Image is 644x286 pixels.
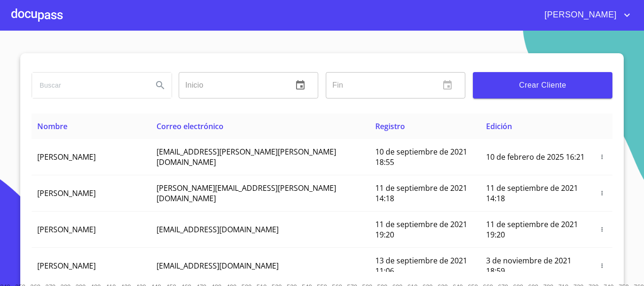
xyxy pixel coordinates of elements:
[375,183,467,204] span: 11 de septiembre de 2021 14:18
[486,255,571,276] span: 3 de noviembre de 2021 18:59
[486,219,578,240] span: 11 de septiembre de 2021 19:20
[157,224,279,235] span: [EMAIL_ADDRESS][DOMAIN_NAME]
[375,147,467,167] span: 10 de septiembre de 2021 18:55
[157,183,336,204] span: [PERSON_NAME][EMAIL_ADDRESS][PERSON_NAME][DOMAIN_NAME]
[473,72,612,98] button: Crear Cliente
[375,255,467,276] span: 13 de septiembre de 2021 11:06
[157,261,279,271] span: [EMAIL_ADDRESS][DOMAIN_NAME]
[486,183,578,204] span: 11 de septiembre de 2021 14:18
[486,152,585,162] span: 10 de febrero de 2025 16:21
[375,121,405,131] span: Registro
[157,121,223,131] span: Correo electrónico
[32,73,145,98] input: search
[37,188,96,198] span: [PERSON_NAME]
[149,74,172,97] button: Search
[486,121,512,131] span: Edición
[480,79,605,92] span: Crear Cliente
[37,121,67,131] span: Nombre
[537,8,621,23] span: [PERSON_NAME]
[375,219,467,240] span: 11 de septiembre de 2021 19:20
[37,224,96,235] span: [PERSON_NAME]
[37,152,96,162] span: [PERSON_NAME]
[37,261,96,271] span: [PERSON_NAME]
[537,8,633,23] button: account of current user
[157,147,336,167] span: [EMAIL_ADDRESS][PERSON_NAME][PERSON_NAME][DOMAIN_NAME]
